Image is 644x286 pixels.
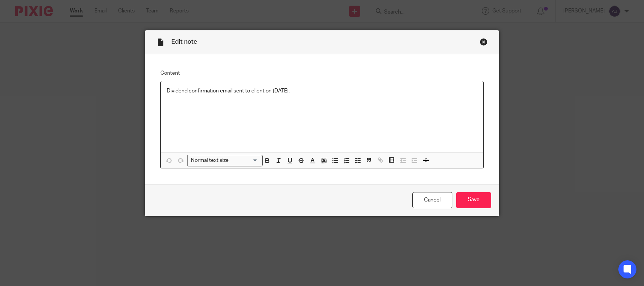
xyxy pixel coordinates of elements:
input: Save [456,192,491,208]
span: Edit note [171,39,197,45]
p: Dividend confirmation email sent to client on [DATE]. [167,87,477,95]
div: Close this dialog window [480,38,487,46]
label: Content [160,69,484,77]
div: Search for option [187,155,263,166]
span: Normal text size [189,157,230,165]
input: Search for option [231,157,258,165]
a: Cancel [412,192,452,208]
